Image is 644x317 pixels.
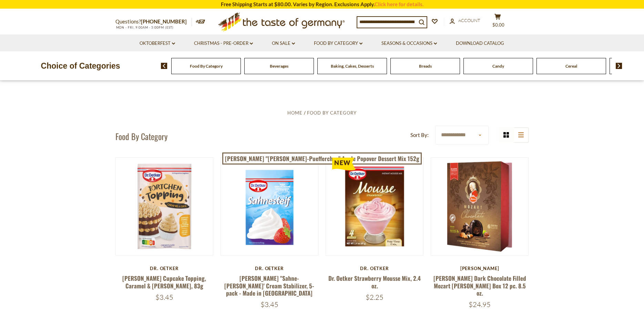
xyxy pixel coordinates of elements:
[431,266,529,271] div: [PERSON_NAME]
[115,266,214,271] div: Dr. Oetker
[450,17,480,24] a: Account
[222,152,422,165] a: [PERSON_NAME] "[PERSON_NAME]-Puefferchen" Apple Popover Dessert Mix 152g
[492,22,504,28] span: $0.00
[565,63,577,69] a: Cereal
[270,63,288,69] a: Beverages
[328,274,421,290] a: Dr. Oetker Strawberry Mousse Mix, 2.4 oz.
[115,131,167,141] h1: Food By Category
[307,110,357,116] a: Food By Category
[381,40,437,47] a: Seasons & Occasions
[122,274,206,290] a: [PERSON_NAME] Cupcake Topping, Caramel & [PERSON_NAME], 83g
[140,40,175,47] a: Oktoberfest
[190,63,223,69] a: Food By Category
[116,158,213,255] img: Dr. Oetker Cupcake Topping, Caramel & Brownie, 83g
[469,300,491,309] span: $24.95
[161,63,167,69] img: previous arrow
[221,266,319,271] div: Dr. Oetker
[155,293,173,301] span: $3.45
[375,1,423,7] a: Click here for details.
[194,40,253,47] a: Christmas - PRE-ORDER
[456,40,504,47] a: Download Catalog
[488,13,508,31] button: $0.00
[314,40,362,47] a: Food By Category
[366,293,384,301] span: $2.25
[224,274,314,297] a: [PERSON_NAME] "Sahne-[PERSON_NAME]' Cream Stabilizer, 5-pack - Made in [GEOGRAPHIC_DATA]
[115,26,174,29] span: MON - FRI, 9:00AM - 5:00PM (EST)
[458,18,480,23] span: Account
[326,158,423,255] img: Dr. Oetker Strawberry Mousse Mix, 2.4 oz.
[287,110,303,116] a: Home
[272,40,295,47] a: On Sale
[260,300,278,309] span: $3.45
[331,63,374,69] a: Baking, Cakes, Desserts
[326,266,424,271] div: Dr. Oetker
[419,63,432,69] a: Breads
[141,18,187,24] a: [PHONE_NUMBER]
[221,158,318,255] img: Dr. Oetker "Sahne-Steif
[410,131,429,139] label: Sort By:
[433,274,526,297] a: [PERSON_NAME] Dark Chocolate Filled Mozart [PERSON_NAME] Box 12 pc. 8.5 oz.
[616,63,622,69] img: next arrow
[115,17,192,26] p: Questions?
[492,63,504,69] a: Candy
[431,158,529,255] img: Reber Dark Chocolate Filled Mozart Kugel Box 12 pc. 8.5 oz.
